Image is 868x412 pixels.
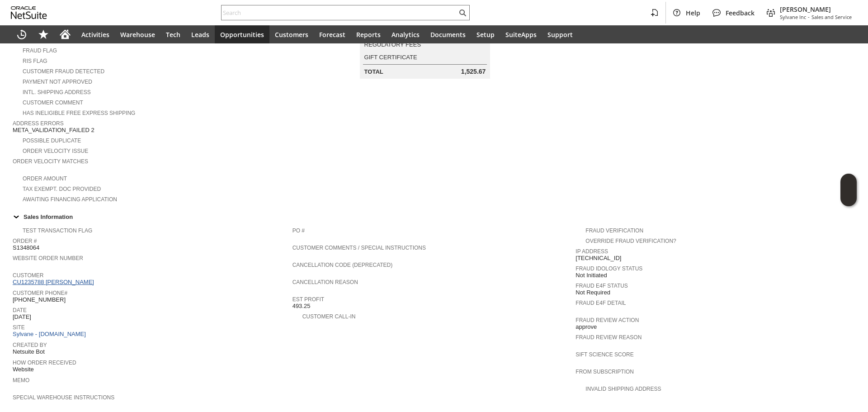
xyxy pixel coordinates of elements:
a: Tax Exempt. Doc Provided [23,186,101,192]
a: Date [13,307,27,313]
input: Search [222,7,457,18]
span: 1,525.67 [461,68,486,76]
a: Test Transaction Flag [23,227,92,234]
a: Documents [425,25,471,43]
a: Customer [13,272,43,279]
a: Customer Comments / Special Instructions [292,245,426,251]
a: PO # [292,227,305,234]
svg: Home [60,29,71,40]
a: Order # [13,238,37,244]
span: Feedback [726,9,755,17]
span: [TECHNICAL_ID] [576,255,621,262]
a: Warehouse [115,25,160,43]
a: IP Address [576,248,608,255]
a: Forecast [314,25,351,43]
a: Website Order Number [13,255,83,261]
span: Activities [81,30,109,39]
a: Site [13,324,25,331]
span: Website [13,366,34,373]
a: Customer Comment [23,99,83,106]
span: Not Required [576,289,610,296]
span: [PHONE_NUMBER] [13,296,66,303]
span: Reports [356,30,381,39]
a: Order Velocity Issue [23,148,88,154]
span: - [808,14,810,20]
span: Leads [191,30,209,39]
a: Fraud Review Action [576,317,639,323]
a: Has Ineligible Free Express Shipping [23,110,135,116]
a: Gift Certificate [364,54,417,61]
a: SuiteApps [500,25,542,43]
span: Warehouse [120,30,155,39]
a: Customer Fraud Detected [23,68,104,75]
a: Reports [351,25,386,43]
svg: Search [457,7,468,18]
span: [DATE] [13,313,31,321]
span: [PERSON_NAME] [780,5,852,14]
a: How Order Received [13,360,76,366]
a: CU1235788 [PERSON_NAME] [13,279,96,285]
a: Tech [160,25,186,43]
span: Tech [166,30,180,39]
span: Documents [430,30,466,39]
a: Customers [269,25,314,43]
a: Activities [76,25,115,43]
a: RIS flag [23,58,47,64]
span: Not Initiated [576,272,607,279]
a: Leads [186,25,215,43]
span: Forecast [319,30,345,39]
a: Fraud Idology Status [576,265,642,272]
a: Override Fraud Verification? [585,238,676,244]
a: From Subscription [576,369,634,375]
a: Setup [471,25,500,43]
span: approve [576,323,597,331]
svg: Recent Records [16,29,27,40]
svg: logo [11,6,47,19]
span: Setup [476,30,495,39]
a: Memo [13,377,29,384]
span: Sylvane Inc [780,14,806,20]
a: Special Warehouse Instructions [13,394,114,401]
a: Total [364,68,383,75]
iframe: Click here to launch Oracle Guided Learning Help Panel [840,174,857,206]
a: Customer Phone# [13,290,67,296]
a: Recent Records [11,25,33,43]
a: Address Errors [13,120,64,127]
a: Payment not approved [23,79,92,85]
span: S1348064 [13,244,39,251]
a: Sylvane - [DOMAIN_NAME] [13,331,88,337]
a: Regulatory Fees [364,41,421,48]
span: Analytics [392,30,420,39]
a: Fraud Flag [23,47,57,54]
div: Sales Information [9,211,855,223]
a: Fraud E4F Status [576,283,628,289]
a: Order Amount [23,175,67,182]
a: Support [542,25,578,43]
a: Home [54,25,76,43]
a: Sift Science Score [576,351,633,358]
span: 493.25 [292,303,311,310]
span: Help [686,9,700,17]
a: Order Velocity Matches [13,158,88,165]
a: Cancellation Reason [292,279,358,285]
a: Analytics [386,25,425,43]
svg: Shortcuts [38,29,49,40]
span: Oracle Guided Learning Widget. To move around, please hold and drag [840,190,857,207]
span: Support [547,30,573,39]
span: Customers [275,30,308,39]
a: Est Profit [292,296,324,303]
a: Awaiting Financing Application [23,196,117,203]
span: Opportunities [220,30,264,39]
a: Cancellation Code (deprecated) [292,262,393,268]
a: Fraud Verification [585,227,643,234]
a: Invalid Shipping Address [585,386,661,392]
a: Opportunities [215,25,269,43]
div: Shortcuts [33,25,54,43]
span: META_VALIDATION_FAILED 2 [13,127,94,134]
a: Possible Duplicate [23,137,81,144]
span: Netsuite Bot [13,348,45,355]
a: Created By [13,342,47,348]
a: Fraud Review Reason [576,334,642,341]
span: Sales and Service [811,14,852,20]
a: Fraud E4F Detail [576,300,626,306]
